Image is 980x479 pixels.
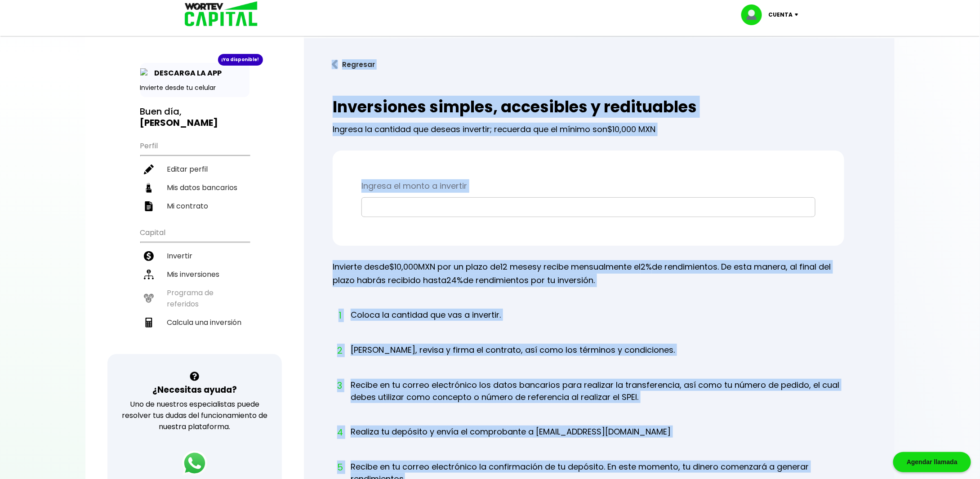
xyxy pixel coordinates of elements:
[333,116,844,136] p: Ingresa la cantidad que deseas invertir; recuerda que el mínimo son
[351,379,844,420] li: Recibe en tu correo electrónico los datos bancarios para realizar la transferencia, así como tu n...
[140,313,249,332] a: Calcula una inversión
[144,270,154,279] img: inversiones-icon.6695dc30.svg
[140,178,249,197] a: Mis datos bancarios
[351,344,675,373] li: [PERSON_NAME], revisa y firma el contrato, así como los términos y condiciones.
[500,261,537,272] span: 12 meses
[144,201,154,211] img: contrato-icon.f2db500c.svg
[140,116,218,129] b: [PERSON_NAME]
[140,247,249,265] a: Invertir
[389,261,418,272] span: $10,000
[337,461,342,474] span: 5
[144,164,154,174] img: editar-icon.952d3147.svg
[893,452,971,472] div: Agendar llamada
[333,98,844,116] h2: Inversiones simples, accesibles y redituables
[140,68,150,78] img: app-icon
[741,4,768,25] img: profile-image
[152,383,237,396] h3: ¿Necesitas ayuda?
[218,54,263,66] div: ¡Ya disponible!
[140,83,249,93] p: Invierte desde tu celular
[150,67,222,79] p: DESCARGA LA APP
[361,179,815,193] p: Ingresa el monto a invertir
[144,251,154,261] img: invertir-icon.b3b967d7.svg
[337,344,342,357] span: 2
[446,275,463,286] span: 24%
[768,8,793,22] p: Cuenta
[318,53,880,76] a: flecha izquierdaRegresar
[333,260,844,287] p: Invierte desde MXN por un plazo de y recibe mensualmente el de rendimientos. De esta manera, al f...
[140,136,249,215] ul: Perfil
[140,222,249,354] ul: Capital
[144,183,154,193] img: datos-icon.10cf9172.svg
[182,451,207,476] img: logos_whatsapp-icon.242b2217.svg
[318,53,388,76] button: Regresar
[351,426,671,455] li: Realiza tu depósito y envía el comprobante a [EMAIL_ADDRESS][DOMAIN_NAME]
[793,13,805,16] img: icon-down
[119,399,271,432] p: Uno de nuestros especialistas puede resolver tus dudas del funcionamiento de nuestra plataforma.
[337,379,342,392] span: 3
[140,265,249,284] a: Mis inversiones
[332,60,338,69] img: flecha izquierda
[140,106,249,129] h3: Buen día,
[140,197,249,215] a: Mi contrato
[607,124,655,135] span: $10,000 MXN
[641,261,652,272] span: 2%
[337,309,342,322] span: 1
[351,309,501,338] li: Coloca la cantidad que vas a invertir.
[140,160,249,178] a: Editar perfil
[144,318,154,328] img: calculadora-icon.17d418c4.svg
[337,426,342,439] span: 4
